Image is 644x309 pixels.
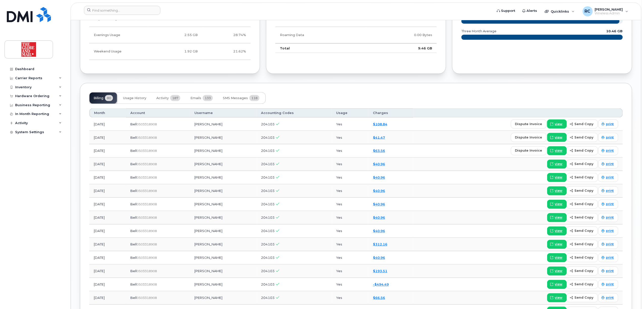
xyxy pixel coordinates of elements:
span: view [555,189,563,193]
td: Total [275,43,366,53]
span: view [555,202,563,207]
td: Yes [332,238,369,251]
span: 204103 [261,202,275,206]
button: send copy [567,200,598,209]
td: [DATE] [89,224,126,238]
span: send copy [575,282,594,287]
td: [PERSON_NAME] [190,118,256,131]
span: [PERSON_NAME] [595,7,623,11]
span: Bell [131,176,137,180]
span: print [606,175,614,180]
span: 204103 [261,149,275,153]
td: [DATE] [89,144,126,158]
td: 28.74% [202,27,251,43]
button: dispute invoice [511,120,547,129]
button: send copy [567,146,598,155]
span: 0503318908 [137,176,157,180]
td: [DATE] [89,158,126,171]
span: send copy [575,242,594,247]
button: send copy [567,213,598,222]
td: Yes [332,251,369,265]
tr: Weekdays from 6:00pm to 8:00am [89,27,251,43]
span: print [606,242,614,247]
span: Bell [131,296,137,300]
span: print [606,229,614,233]
span: dispute invoice [515,135,542,140]
span: view [555,162,563,166]
span: 204103 [261,135,275,139]
span: send copy [575,162,594,166]
td: [PERSON_NAME] [190,144,256,158]
span: Usage History [123,96,146,100]
span: send copy [575,295,594,300]
span: view [555,215,563,220]
a: Support [493,6,519,16]
td: [PERSON_NAME] [190,291,256,305]
td: Evenings Usage [89,27,149,43]
span: print [606,256,614,260]
span: view [555,256,563,260]
td: [DATE] [89,171,126,184]
span: Alerts [527,8,537,13]
span: send copy [575,255,594,260]
td: [PERSON_NAME] [190,131,256,144]
span: 0503318908 [137,149,157,153]
span: Quicklinks [551,9,569,13]
span: send copy [575,269,594,273]
span: view [555,122,563,126]
td: 1.92 GB [149,43,202,60]
span: view [555,149,563,153]
span: print [606,269,614,273]
span: Bell [131,216,137,220]
td: [PERSON_NAME] [190,171,256,184]
span: Activity [156,96,169,100]
span: Wireless Admin [595,11,623,15]
text: 10.46 GB [606,29,623,33]
td: [DATE] [89,238,126,251]
span: Bell [131,202,137,206]
td: [PERSON_NAME] [190,224,256,238]
span: 0503318908 [137,229,157,233]
span: 204103 [261,269,275,273]
span: Emails [190,96,201,100]
span: send copy [575,229,594,233]
span: print [606,122,614,126]
td: Yes [332,224,369,238]
span: view [555,175,563,180]
span: print [606,282,614,287]
span: Bell [131,162,137,166]
td: [PERSON_NAME] [190,198,256,211]
span: view [555,296,563,300]
span: dispute invoice [515,148,542,153]
td: [DATE] [89,131,126,144]
a: print [598,267,618,276]
td: Yes [332,291,369,305]
button: send copy [567,253,598,262]
span: 204103 [261,189,275,193]
a: view [547,227,567,236]
a: $108.84 [373,122,387,126]
a: view [547,160,567,169]
a: view [547,213,567,222]
button: send copy [567,160,598,169]
span: 187 [170,95,180,101]
a: print [598,120,618,129]
span: Bell [131,122,137,126]
span: Bell [131,256,137,260]
span: dispute invoice [515,122,542,126]
a: $40.96 [373,189,385,193]
td: Yes [332,265,369,278]
span: Bell [131,283,137,287]
a: -$494.49 [373,283,389,287]
a: view [547,146,567,155]
span: print [606,162,614,166]
span: send copy [575,188,594,193]
a: view [547,200,567,209]
span: 204103 [261,162,275,166]
td: Yes [332,211,369,224]
a: print [598,213,618,222]
span: send copy [575,175,594,180]
a: print [598,200,618,209]
td: Yes [332,278,369,291]
td: [PERSON_NAME] [190,251,256,265]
